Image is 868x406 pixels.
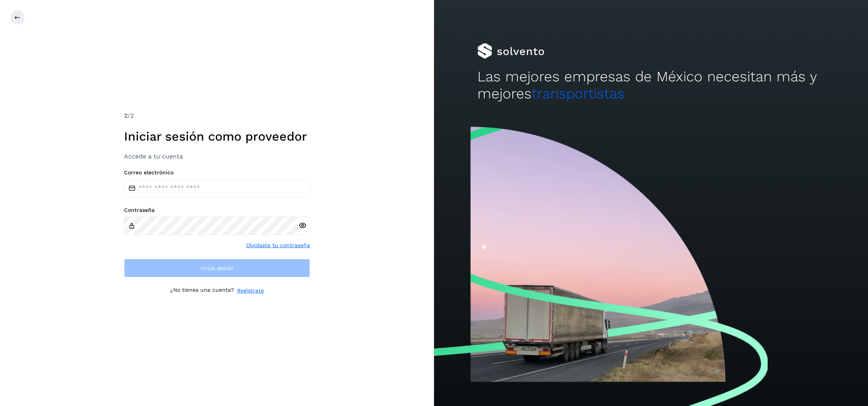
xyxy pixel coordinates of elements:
a: Regístrate [237,287,264,295]
h1: Iniciar sesión como proveedor [124,129,310,144]
h2: Las mejores empresas de México necesitan más y mejores [477,68,825,103]
span: 2 [124,112,127,119]
div: /2 [124,111,310,120]
a: Olvidaste tu contraseña [246,241,310,249]
span: Inicia sesión [201,265,234,271]
label: Correo electrónico [124,169,310,176]
span: transportistas [532,85,625,102]
h3: Accede a tu cuenta [124,153,310,160]
p: ¿No tienes una cuenta? [170,287,234,295]
label: Contraseña [124,207,310,213]
button: Inicia sesión [124,259,310,277]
